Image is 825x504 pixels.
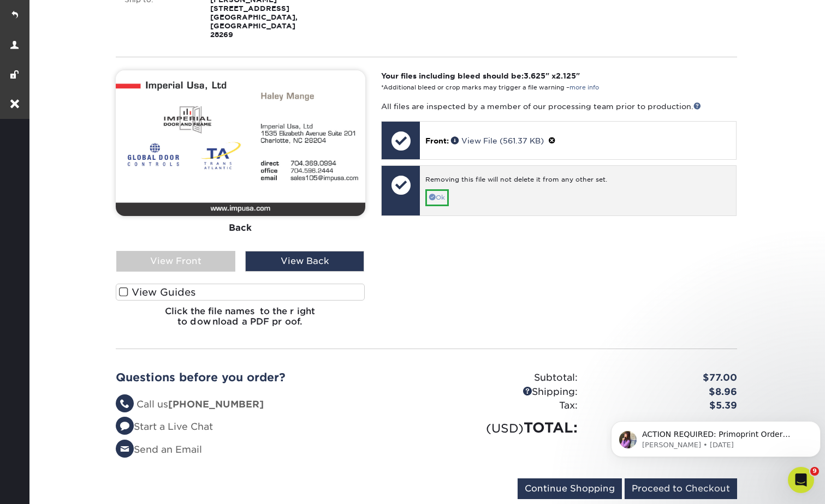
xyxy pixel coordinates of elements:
small: (USD) [486,421,524,435]
label: View Guides [116,284,365,301]
span: 2.125 [556,71,576,80]
div: View Front [116,251,235,272]
li: Call us [116,398,418,412]
div: Subtotal: [426,371,586,385]
div: $5.39 [586,399,745,413]
small: *Additional bleed or crop marks may trigger a file warning – [381,84,599,91]
iframe: Intercom notifications message [607,398,825,475]
div: View Back [245,251,364,272]
div: Back [116,216,365,240]
div: $77.00 [586,371,745,385]
div: TOTAL: [426,417,586,438]
strong: Your files including bleed should be: " x " [381,71,580,80]
span: 9 [810,467,819,476]
input: Continue Shopping [518,478,622,499]
iframe: Intercom live chat [788,467,814,493]
div: Removing this file will not delete it from any other set. [425,175,731,189]
a: View File (561.37 KB) [451,136,544,145]
span: Front: [425,136,449,145]
h6: Click the file names to the right to download a PDF proof. [116,306,365,335]
span: 3.625 [524,71,545,80]
p: All files are inspected by a member of our processing team prior to production. [381,101,737,112]
a: Send an Email [116,444,202,455]
div: Tax: [426,399,586,413]
a: Start a Live Chat [116,421,213,432]
a: more info [569,84,599,91]
div: $8.96 [586,385,745,399]
strong: [PHONE_NUMBER] [168,399,264,410]
div: $91.35 [586,417,745,438]
a: Ok [425,189,449,206]
h2: Questions before you order? [116,371,418,384]
input: Proceed to Checkout [625,478,737,499]
div: Shipping: [426,385,586,399]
